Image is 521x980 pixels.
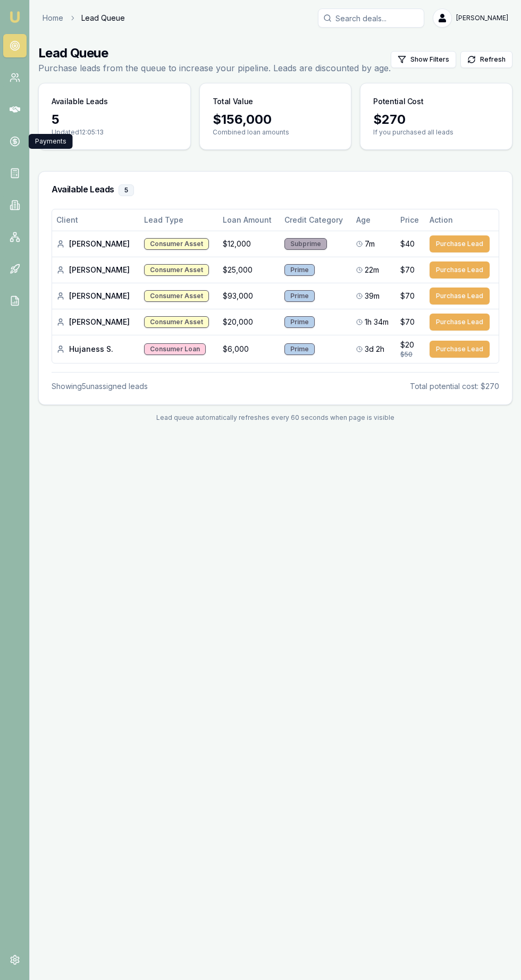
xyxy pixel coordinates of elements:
[213,111,339,128] div: $ 156,000
[400,340,414,350] span: $20
[119,184,134,196] div: 5
[460,51,512,68] button: Refresh
[456,14,508,22] span: [PERSON_NAME]
[81,13,125,23] span: Lead Queue
[400,265,415,275] span: $70
[400,350,421,359] div: $50
[365,239,375,249] span: 7m
[430,314,490,331] button: Purchase Lead
[365,344,384,354] span: 3d 2h
[52,96,108,107] h3: Available Leads
[430,235,490,252] button: Purchase Lead
[140,209,219,231] th: Lead Type
[365,291,380,301] span: 39m
[144,316,209,328] div: Consumer Asset
[52,184,499,196] h3: Available Leads
[410,381,499,392] div: Total potential cost: $270
[43,13,125,23] nav: breadcrumb
[56,344,136,354] div: Hujaness S.
[38,62,391,74] p: Purchase leads from the queue to increase your pipeline. Leads are discounted by age.
[56,317,136,327] div: [PERSON_NAME]
[144,238,209,250] div: Consumer Asset
[52,111,178,128] div: 5
[52,381,148,392] div: Showing 5 unassigned lead s
[430,341,490,358] button: Purchase Lead
[38,45,391,62] h1: Lead Queue
[284,316,315,328] div: Prime
[373,96,423,107] h3: Potential Cost
[219,257,280,283] td: $25,000
[144,343,206,355] div: Consumer Loan
[284,290,315,302] div: Prime
[219,335,280,363] td: $6,000
[213,128,339,137] p: Combined loan amounts
[284,238,327,250] div: Subprime
[280,209,352,231] th: Credit Category
[52,128,178,137] p: Updated 12:05:13
[29,134,73,149] div: Payments
[400,291,415,301] span: $70
[365,317,389,327] span: 1h 34m
[56,265,136,275] div: [PERSON_NAME]
[56,239,136,249] div: [PERSON_NAME]
[284,343,315,355] div: Prime
[38,413,512,422] div: Lead queue automatically refreshes every 60 seconds when page is visible
[144,290,209,302] div: Consumer Asset
[219,231,280,257] td: $12,000
[430,288,490,305] button: Purchase Lead
[9,11,21,23] img: emu-icon-u.png
[400,317,415,327] span: $70
[352,209,396,231] th: Age
[213,96,253,107] h3: Total Value
[373,128,499,137] p: If you purchased all leads
[400,239,415,249] span: $40
[43,13,63,23] a: Home
[144,264,209,276] div: Consumer Asset
[318,9,424,28] input: Search deals
[425,209,499,231] th: Action
[52,209,140,231] th: Client
[56,291,136,301] div: [PERSON_NAME]
[284,264,315,276] div: Prime
[373,111,499,128] div: $ 270
[219,283,280,309] td: $93,000
[219,209,280,231] th: Loan Amount
[365,265,379,275] span: 22m
[396,209,425,231] th: Price
[430,261,490,278] button: Purchase Lead
[219,309,280,335] td: $20,000
[391,51,456,68] button: Show Filters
